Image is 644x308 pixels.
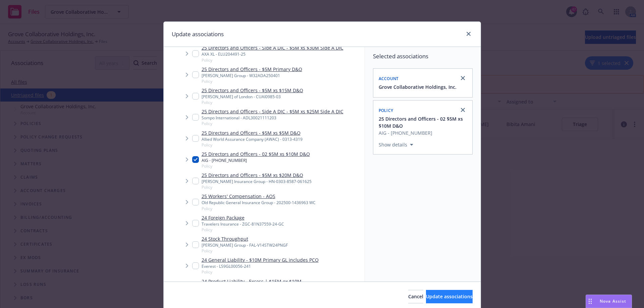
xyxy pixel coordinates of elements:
[202,73,302,78] div: [PERSON_NAME] Group - W32ADA250401
[202,163,310,169] span: Policy
[202,256,319,263] a: 24 General Liability - $10M Primary GL includes PCO
[408,290,423,303] button: Cancel
[202,184,312,190] span: Policy
[202,206,316,211] span: Policy
[202,150,310,158] a: 25 Directors and Officers - 02 $5M xs $10M D&O
[202,142,303,148] span: Policy
[426,290,473,303] button: Update associations
[202,221,284,227] div: Travelers Insurance - ZGC-81N37559-24-GC
[202,51,343,57] div: AXA XL - ELU204491-25
[426,293,473,300] span: Update associations
[202,158,310,163] div: AIG - [PHONE_NUMBER]
[202,179,312,184] div: [PERSON_NAME] Insurance Group - HN-0303-8587-061625
[202,121,343,126] span: Policy
[202,193,316,200] a: 25 Workers' Compensation - AOS
[202,242,288,248] div: [PERSON_NAME] Group - FAL-V14STW24PNGF
[202,214,284,221] a: 24 Foreign Package
[202,129,303,136] a: 25 Directors and Officers - $5M xs $5M D&O
[379,108,393,113] span: Policy
[202,269,319,275] span: Policy
[373,52,473,60] span: Selected associations
[379,115,468,129] button: 25 Directors and Officers - 02 $5M xs $10M D&O
[202,136,303,142] div: Allied World Assurance Company (AWAC) - 0313-4319
[202,263,319,269] div: Everest - LS9GL00056-241
[408,293,423,300] span: Cancel
[202,278,302,285] a: 24 Product Liability - Excess | $15M ex $10M
[202,115,343,121] div: Sompo International - ADL30021111203
[459,106,467,114] a: close
[202,57,343,63] span: Policy
[459,74,467,82] a: close
[202,44,343,51] a: 25 Directors and Officers - Side A DIC - $5M xs $30M Side A DIC
[202,235,288,242] a: 24 Stock Throughput
[202,100,303,105] span: Policy
[202,87,303,94] a: 25 Directors and Officers - $5M xs $15M D&O
[202,66,302,73] a: 25 Directors and Officers - $5M Primary D&O
[202,248,288,254] span: Policy
[379,76,399,81] span: Account
[202,200,316,205] div: Old Republic General Insurance Group - 202500-1436963 WC
[465,30,473,38] a: close
[376,141,416,149] button: Show details
[600,298,626,304] span: Nova Assist
[202,172,312,179] a: 25 Directors and Officers - $5M xs $20M D&O
[586,295,594,308] div: Drag to move
[379,129,468,136] span: AIG - [PHONE_NUMBER]
[379,83,457,90] button: Grove Collaborative Holdings, Inc.
[202,94,303,100] div: [PERSON_NAME] of London - CUAI0985-03
[586,295,632,308] button: Nova Assist
[202,108,343,115] a: 25 Directors and Officers - Side A DIC - $5M xs $25M Side A DIC
[202,227,284,233] span: Policy
[202,78,302,84] span: Policy
[172,30,224,39] h1: Update associations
